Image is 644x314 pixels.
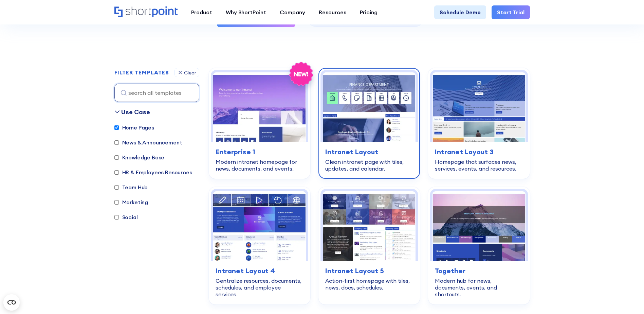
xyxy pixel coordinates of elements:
input: News & Announcement [114,140,119,145]
div: Product [191,8,212,16]
h3: Intranet Layout 5 [325,266,413,276]
h3: Enterprise 1 [216,147,303,157]
img: Together – Intranet Homepage Template: Modern hub for news, documents, events, and shortcuts. [433,191,525,261]
div: Homepage that surfaces news, services, events, and resources. [435,158,523,172]
input: HR & Employees Resources [114,170,119,175]
a: Pricing [353,5,384,19]
div: Modern hub for news, documents, events, and shortcuts. [435,277,523,298]
button: Open CMP widget [3,294,20,311]
h3: Together [435,266,523,276]
a: Start Trial [492,5,530,19]
h3: Intranet Layout 4 [216,266,303,276]
img: Enterprise 1 – SharePoint Homepage Design: Modern intranet homepage for news, documents, and events. [213,72,306,142]
img: Intranet Layout 4 – Intranet Page Template: Centralize resources, documents, schedules, and emplo... [213,191,306,261]
input: Knowledge Base [114,155,119,160]
div: Resources [319,8,346,16]
h3: Intranet Layout [325,147,413,157]
iframe: Chat Widget [522,235,644,314]
label: Marketing [114,198,148,206]
input: Marketing [114,200,119,205]
label: HR & Employees Resources [114,168,192,176]
input: Social [114,215,119,220]
div: Pricing [360,8,378,16]
a: Together – Intranet Homepage Template: Modern hub for news, documents, events, and shortcuts.Toge... [428,187,530,304]
a: Intranet Layout 5 – SharePoint Page Template: Action-first homepage with tiles, news, docs, sched... [318,187,420,304]
div: Clean intranet page with tiles, updates, and calendar. [325,158,413,172]
a: Why ShortPoint [219,5,273,19]
div: Modern intranet homepage for news, documents, and events. [216,158,303,172]
a: Intranet Layout 4 – Intranet Page Template: Centralize resources, documents, schedules, and emplo... [209,187,310,304]
label: Team Hub [114,183,148,191]
a: Enterprise 1 – SharePoint Homepage Design: Modern intranet homepage for news, documents, and even... [209,68,310,179]
h2: FILTER TEMPLATES [114,70,169,76]
div: Centralize resources, documents, schedules, and employee services. [216,277,303,298]
input: Home Pages [114,125,119,130]
a: Intranet Layout – SharePoint Page Design: Clean intranet page with tiles, updates, and calendar.I... [318,68,420,179]
label: Knowledge Base [114,153,165,161]
div: Clear [184,70,196,75]
img: Intranet Layout 5 – SharePoint Page Template: Action-first homepage with tiles, news, docs, sched... [323,191,416,261]
a: Schedule Demo [434,5,486,19]
a: Resources [312,5,353,19]
label: News & Announcement [114,138,182,146]
div: Use Case [121,107,150,117]
div: Why ShortPoint [226,8,266,16]
div: Action-first homepage with tiles, news, docs, schedules. [325,277,413,291]
a: Company [273,5,312,19]
img: Intranet Layout 3 – SharePoint Homepage Template: Homepage that surfaces news, services, events, ... [433,72,525,142]
a: Product [184,5,219,19]
label: Home Pages [114,123,154,132]
input: Team Hub [114,185,119,190]
input: search all templates [114,84,199,102]
img: Intranet Layout – SharePoint Page Design: Clean intranet page with tiles, updates, and calendar. [323,72,416,142]
a: Intranet Layout 3 – SharePoint Homepage Template: Homepage that surfaces news, services, events, ... [428,68,530,179]
label: Social [114,213,138,221]
a: Home [114,6,178,18]
h3: Intranet Layout 3 [435,147,523,157]
div: Company [280,8,305,16]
